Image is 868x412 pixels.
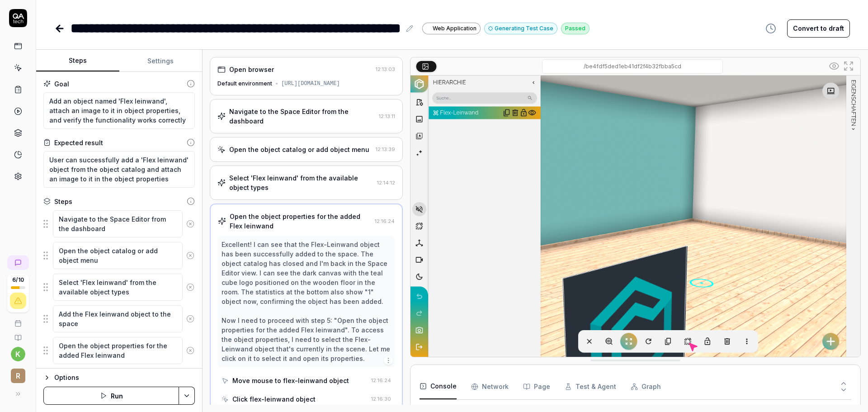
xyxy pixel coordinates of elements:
div: Options [54,372,195,383]
time: 12:13:11 [379,113,395,119]
button: Remove step [183,246,198,265]
button: Show all interative elements [827,59,841,73]
a: Web Application [422,22,481,34]
time: 12:16:30 [371,396,391,402]
span: 6 / 10 [12,277,24,283]
a: Documentation [4,327,32,341]
div: Open the object catalog or add object menu [229,145,369,154]
div: [URL][DOMAIN_NAME] [281,80,340,88]
a: Book a call with us [4,313,32,327]
button: Test & Agent [565,374,616,399]
div: Default environment [217,80,272,88]
button: Move mouse to flex-leinwand object12:16:24 [218,372,395,389]
button: Console [420,374,457,399]
button: Generating Test Case [484,23,557,34]
div: Suggestions [43,242,195,270]
time: 12:13:39 [376,146,395,152]
span: Web Application [433,24,476,33]
div: Select 'Flex leinwand' from the available object types [229,173,373,192]
div: Suggestions [43,368,195,396]
div: Open the object properties for the added Flex leinwand [230,212,371,231]
div: Suggestions [43,210,195,238]
div: Suggestions [43,305,195,333]
button: Graph [631,374,661,399]
button: Page [523,374,550,399]
div: Goal [54,79,69,89]
div: Open browser [229,65,274,74]
div: Click flex-leinwand object [232,394,316,404]
time: 12:16:24 [375,218,395,224]
div: Excellent! I can see that the Flex-Leinwand object has been successfully added to the space. The ... [222,240,391,363]
div: Suggestions [43,273,195,301]
button: Settings [119,50,203,72]
button: Remove step [183,310,198,328]
div: Steps [54,197,72,206]
button: Open in full screen [841,59,856,73]
button: Remove step [183,215,198,233]
button: View version history [760,19,782,38]
div: Navigate to the Space Editor from the dashboard [229,107,375,126]
div: Move mouse to flex-leinwand object [232,376,349,385]
img: Screenshot [410,76,860,357]
div: Expected result [54,138,103,147]
div: Passed [561,23,590,34]
button: Remove step [183,341,198,360]
time: 12:16:24 [371,377,391,384]
time: 12:13:03 [376,66,395,72]
a: New conversation [7,256,29,270]
button: Run [43,387,179,405]
span: r [11,369,25,383]
button: k [11,347,25,361]
button: Convert to draft [787,19,850,38]
button: Steps [36,50,119,72]
div: Suggestions [43,336,195,365]
button: Click flex-leinwand object12:16:30 [218,391,395,407]
button: Options [43,372,195,383]
button: Network [471,374,509,399]
button: Remove step [183,278,198,296]
time: 12:14:12 [377,180,395,186]
button: r [4,361,32,385]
